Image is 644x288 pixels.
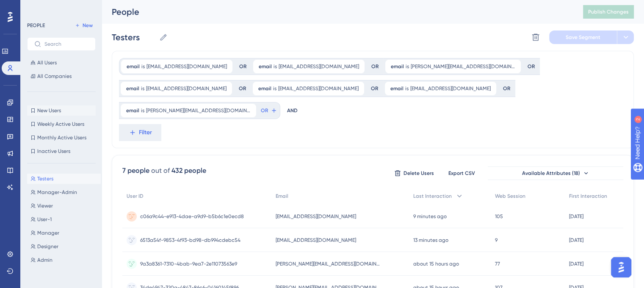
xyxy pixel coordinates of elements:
span: 6513a54f-9853-4f93-bd98-db994cdebc54 [140,237,240,244]
span: New [83,22,93,29]
span: is [141,85,144,92]
span: email [259,63,272,70]
button: Admin [27,255,101,265]
span: Admin [37,257,53,263]
div: Simay says… [7,147,163,172]
span: OK [60,225,72,237]
button: All Users [27,58,96,68]
span: 77 [495,260,500,267]
span: [EMAIL_ADDRESS][DOMAIN_NAME] [278,85,359,92]
span: Manager-Admin [37,189,77,196]
span: Testers [37,175,53,182]
button: Inactive Users [27,146,96,156]
div: Help [PERSON_NAME] understand how they’re doing: [7,172,139,199]
button: Manager-Admin [27,187,101,197]
input: Segment Name [112,31,156,43]
span: [EMAIL_ADDRESS][DOMAIN_NAME] [410,85,491,92]
span: Web Session [495,193,525,199]
div: 432 people [171,166,206,176]
button: Testers [27,174,101,184]
div: OR [371,85,378,92]
button: Emoji picker [13,250,20,257]
div: İlknur says… [7,105,163,147]
button: Filter [119,124,161,141]
span: Manager [37,230,59,236]
span: [EMAIL_ADDRESS][DOMAIN_NAME] [146,85,227,92]
button: Monthly Active Users [27,133,96,143]
div: Umarım iyisindir.Konuyu ekibimize iletiyorum. İleride yapılacak güncellemelerde kesinlikle değerl... [7,1,139,98]
span: All Users [37,59,57,66]
iframe: UserGuiding AI Assistant Launcher [608,255,634,280]
div: OR [371,63,379,70]
span: Filter [139,127,152,138]
div: OR [239,63,246,70]
span: is [405,85,409,92]
div: Close [149,3,164,19]
time: [DATE] [569,237,583,243]
button: Viewer [27,201,101,211]
span: [EMAIL_ADDRESS][DOMAIN_NAME] [146,63,227,70]
span: email [390,85,404,92]
span: OR [261,107,268,114]
div: Merhaba teşekkür ederim umarım siz de iyisinizdir. Teşekkür ederim bilgi için. Kolay gelsin 😊 [37,110,156,135]
span: Available Attributes (18) [522,170,580,177]
span: Export CSV [448,170,475,177]
button: Home [133,3,149,19]
span: Save Segment [566,34,600,41]
div: Simay says… [7,1,163,105]
button: Gif picker [27,250,33,257]
time: 13 minutes ago [413,237,448,243]
div: [PERSON_NAME] ederim. İyi haftalar! 😍 [14,152,132,161]
span: Monthly Active Users [37,134,86,141]
div: 2 [59,4,61,11]
div: OR [528,63,535,70]
div: UG says… [7,172,163,200]
button: Delete Users [393,166,435,180]
time: about 15 hours ago [413,261,459,267]
span: New Users [37,107,61,114]
span: email [258,85,271,92]
button: Designer [27,241,101,252]
div: UG says… [7,200,163,283]
div: Help [PERSON_NAME] understand how they’re doing: [14,177,132,194]
span: [PERSON_NAME][EMAIL_ADDRESS][DOMAIN_NAME] [276,260,381,267]
span: Delete Users [404,170,434,177]
time: [DATE] [569,213,583,219]
div: [PERSON_NAME] ederim. İyi haftalar! 😍 [7,147,138,166]
span: email [391,63,404,70]
span: Designer [37,243,58,250]
button: Publish Changes [583,5,634,19]
span: Terrible [20,225,32,237]
span: User ID [127,193,144,199]
span: Weekly Active Users [37,121,84,127]
span: Great [80,225,92,237]
span: [PERSON_NAME][EMAIL_ADDRESS][DOMAIN_NAME] [411,63,515,70]
div: PEOPLE [27,22,45,29]
span: 9a3a8361-7310-4bab-9ea7-2e11073563e9 [140,260,237,267]
time: 9 minutes ago [413,213,447,219]
div: OR [503,85,510,92]
textarea: Message… [7,233,162,247]
span: Publish Changes [588,8,629,15]
button: Weekly Active Users [27,119,96,129]
button: Export CSV [440,166,483,180]
span: Viewer [37,202,53,209]
span: is [273,85,276,92]
span: is [274,63,277,70]
button: Send a message… [145,247,159,260]
div: out of [151,166,170,176]
button: New Users [27,105,96,116]
button: All Companies [27,71,96,81]
span: All Companies [37,73,72,80]
span: Last Interaction [413,193,452,199]
span: [EMAIL_ADDRESS][DOMAIN_NAME] [276,237,356,244]
span: is [406,63,409,70]
div: Merhaba teşekkür ederim umarım siz de iyisinizdir. Teşekkür ederim bilgi için. Kolay gelsin 😊 [30,105,163,140]
span: email [126,107,139,114]
div: People [112,6,562,18]
p: The team can also help [41,11,105,19]
div: 7 people [122,166,149,176]
button: New [72,20,96,30]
